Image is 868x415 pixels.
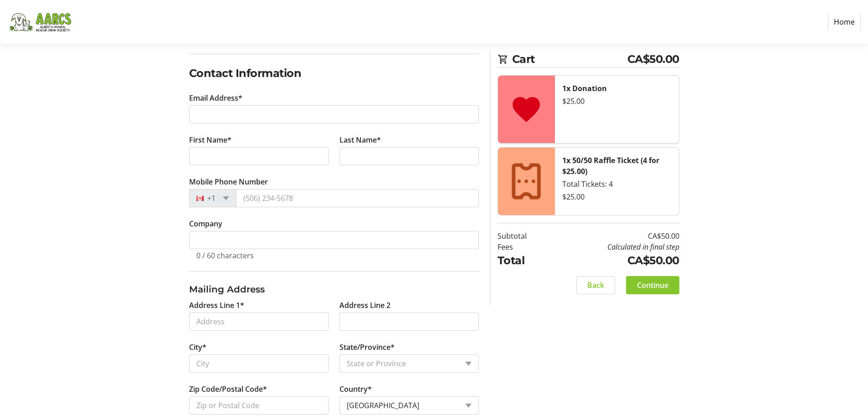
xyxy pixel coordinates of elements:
[339,342,395,353] label: State/Province*
[562,191,672,202] div: $25.00
[189,300,244,311] label: Address Line 1*
[498,241,550,252] td: Fees
[189,92,242,103] label: Email Address*
[576,276,615,294] button: Back
[236,189,479,207] input: (506) 234-5678
[498,231,550,241] td: Subtotal
[189,218,222,229] label: Company
[587,280,604,291] span: Back
[498,252,550,269] td: Total
[512,51,627,67] span: Cart
[189,384,267,395] label: Zip Code/Postal Code*
[562,179,672,190] div: Total Tickets: 4
[7,4,72,40] img: Alberta Animal Rescue Crew Society's Logo
[339,384,372,395] label: Country*
[189,396,329,415] input: Zip or Postal Code
[828,13,861,31] a: Home
[562,155,659,176] strong: 1x 50/50 Raffle Ticket (4 for $25.00)
[339,300,390,311] label: Address Line 2
[189,313,329,331] input: Address
[189,65,479,82] h2: Contact Information
[550,231,679,241] td: CA$50.00
[196,251,254,261] tr-character-limit: 0 / 60 characters
[189,134,231,145] label: First Name*
[550,241,679,252] td: Calculated in final step
[189,342,206,353] label: City*
[637,280,668,291] span: Continue
[189,282,479,296] h3: Mailing Address
[189,176,268,187] label: Mobile Phone Number
[562,83,607,93] strong: 1x Donation
[626,276,679,294] button: Continue
[627,51,679,67] span: CA$50.00
[339,134,381,145] label: Last Name*
[550,252,679,269] td: CA$50.00
[562,96,672,107] div: $25.00
[189,354,329,373] input: City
